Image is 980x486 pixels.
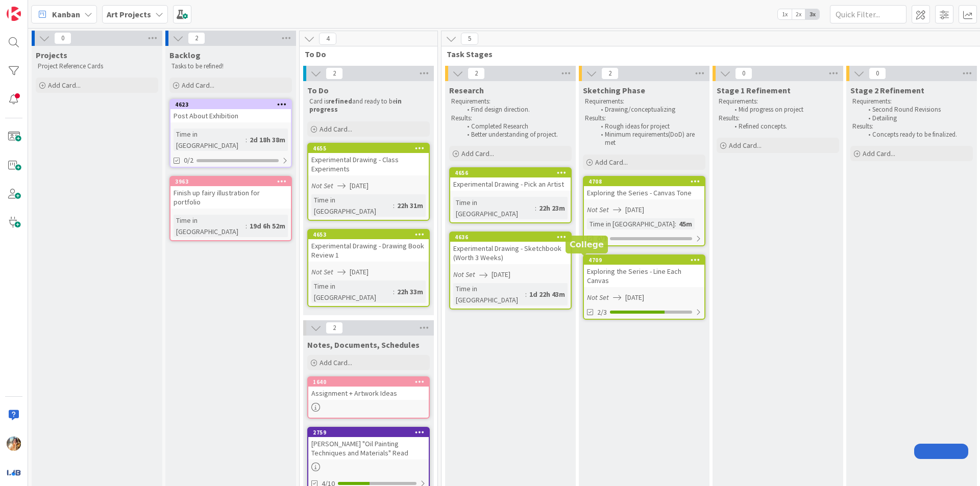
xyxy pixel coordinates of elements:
[169,176,292,241] a: 3963Finish up fairy illustration for portfolioTime in [GEOGRAPHIC_DATA]:19d 6h 52m
[805,9,819,19] span: 3x
[307,85,329,95] span: To Do
[7,465,21,479] img: avatar
[246,134,247,145] span: :
[311,181,333,190] i: Not Set
[175,178,291,185] div: 3963
[863,106,971,114] li: Second Round Revisions
[461,33,478,45] span: 5
[319,33,336,45] span: 4
[326,322,343,334] span: 2
[595,158,628,167] span: Add Card...
[852,122,971,131] p: Results:
[307,229,430,307] a: 4653Experimental Drawing - Drawing Book Review 1Not Set[DATE]Time in [GEOGRAPHIC_DATA]:22h 33m
[38,62,156,70] p: Project Reference Cards
[246,220,247,232] span: :
[36,50,67,60] span: Projects
[585,97,703,106] p: Requirements:
[174,215,246,237] div: Time in [GEOGRAPHIC_DATA]
[863,149,895,158] span: Add Card...
[451,97,570,106] p: Requirements:
[308,144,429,175] div: 4655Experimental Drawing - Class Experiments
[170,109,291,122] div: Post About Exhibition
[461,131,570,139] li: Better understanding of project.
[247,220,288,232] div: 19d 6h 52m
[449,85,484,95] span: Research
[625,204,644,215] span: [DATE]
[311,280,393,303] div: Time in [GEOGRAPHIC_DATA]
[320,358,352,367] span: Add Card...
[587,205,609,214] i: Not Set
[326,67,343,80] span: 2
[107,9,151,19] b: Art Projects
[461,122,570,131] li: Completed Research
[461,149,494,158] span: Add Card...
[309,97,428,114] p: Card is and ready to be
[308,387,429,400] div: Assignment + Artwork Ideas
[492,269,510,280] span: [DATE]
[328,97,352,106] strong: refined
[188,32,205,44] span: 2
[450,233,571,242] div: 4636
[169,99,292,168] a: 4623Post About ExhibitionTime in [GEOGRAPHIC_DATA]:2d 18h 38m0/2
[311,194,393,217] div: Time in [GEOGRAPHIC_DATA]
[313,231,429,238] div: 4653
[852,97,971,106] p: Requirements:
[170,100,291,109] div: 4623
[393,200,395,211] span: :
[395,200,426,211] div: 22h 31m
[308,377,429,400] div: 1640Assignment + Artwork Ideas
[171,62,290,70] p: Tasks to be refined!
[719,97,837,106] p: Requirements:
[453,197,535,219] div: Time in [GEOGRAPHIC_DATA]
[313,429,429,436] div: 2759
[595,122,704,131] li: Rough ideas for project
[308,153,429,175] div: Experimental Drawing - Class Experiments
[308,230,429,239] div: 4653
[320,124,352,134] span: Add Card...
[729,122,838,131] li: Refined concepts.
[350,181,369,191] span: [DATE]
[792,9,805,19] span: 2x
[830,5,906,23] input: Quick Filter...
[393,286,395,297] span: :
[169,50,201,60] span: Backlog
[729,141,762,150] span: Add Card...
[676,218,695,229] div: 45m
[455,169,571,176] div: 4656
[182,81,214,90] span: Add Card...
[308,428,429,459] div: 2759[PERSON_NAME] "Oil Painting Techniques and Materials" Read
[455,234,571,241] div: 4636
[450,233,571,264] div: 4636Experimental Drawing - Sketchbook (Worth 3 Weeks)
[536,202,568,214] div: 22h 23m
[170,100,291,122] div: 4623Post About Exhibition
[395,286,426,297] div: 22h 33m
[583,85,645,95] span: Sketching Phase
[453,270,475,279] i: Not Set
[308,239,429,262] div: Experimental Drawing - Drawing Book Review 1
[174,129,246,151] div: Time in [GEOGRAPHIC_DATA]
[585,114,703,122] p: Results:
[307,143,430,221] a: 4655Experimental Drawing - Class ExperimentsNot Set[DATE]Time in [GEOGRAPHIC_DATA]:22h 31m
[54,32,71,44] span: 0
[7,7,21,21] img: Visit kanbanzone.com
[675,218,676,229] span: :
[305,49,425,59] span: To Do
[311,267,333,276] i: Not Set
[584,255,704,265] div: 4709
[449,232,572,310] a: 4636Experimental Drawing - Sketchbook (Worth 3 Weeks)Not Set[DATE]Time in [GEOGRAPHIC_DATA]:1d 22...
[461,106,570,114] li: Find design direction.
[584,186,704,199] div: Exploring the Series - Canvas Tone
[449,167,572,223] a: 4656Experimental Drawing - Pick an ArtistTime in [GEOGRAPHIC_DATA]:22h 23m
[589,178,704,185] div: 4708
[597,307,607,318] span: 2/3
[308,428,429,437] div: 2759
[595,106,704,114] li: Drawing/conceptualizing
[850,85,924,95] span: Stage 2 Refinement
[535,202,536,214] span: :
[597,234,607,244] span: 0/3
[863,114,971,122] li: Detailing
[869,67,886,80] span: 0
[451,114,570,122] p: Results:
[527,289,568,300] div: 1d 22h 43m
[450,168,571,177] div: 4656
